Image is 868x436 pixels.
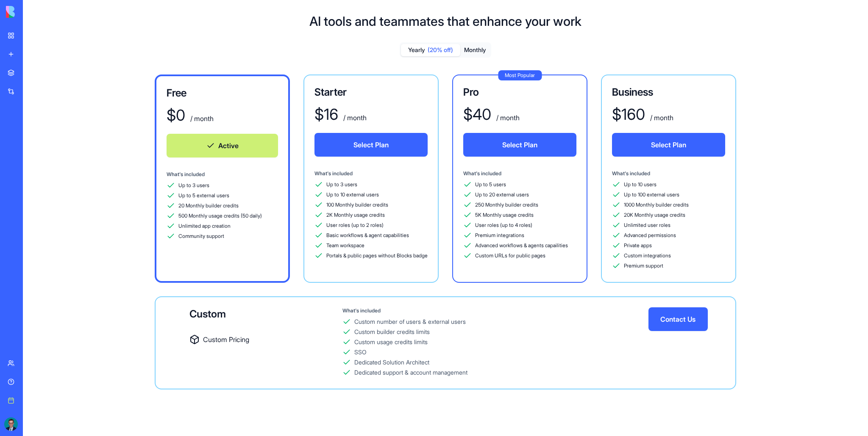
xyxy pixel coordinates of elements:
div: Most Popular [498,70,542,80]
div: / month [648,113,673,123]
span: Up to 5 users [475,181,506,188]
div: $ 160 [612,106,645,123]
button: Monthly [460,44,490,56]
span: Custom URLs for public pages [475,252,545,259]
span: Up to 10 external users [326,191,379,198]
div: $ 0 [167,107,185,124]
h3: Free [167,86,278,100]
span: 20K Monthly usage credits [624,212,685,218]
span: User roles (up to 2 roles) [326,222,384,229]
span: Private apps [624,242,652,249]
span: Up to 3 users [178,182,209,189]
h3: Starter [314,86,428,99]
img: logo [6,6,58,18]
div: Dedicated support & account management [354,368,467,377]
span: Portals & public pages without Blocks badge [326,252,428,259]
h3: Business [612,86,725,99]
img: ACg8ocIWlyrQpyC9rYw-i5p2BYllzGazdWR06BEnwygcaoTbuhncZJth=s96-c [4,417,18,431]
div: What's included [463,170,576,177]
span: Unlimited app creation [178,223,231,229]
span: Up to 3 users [326,181,357,188]
h3: Pro [463,86,576,99]
button: Select Plan [314,133,428,157]
div: Dedicated Solution Architect [354,358,429,367]
div: Custom builder credits limits [354,328,430,336]
span: Community support [178,233,224,240]
div: Custom number of users & external users [354,317,466,326]
span: Up to 5 external users [178,192,229,199]
span: 100 Monthly builder credits [326,201,388,208]
span: Advanced workflows & agents capailities [475,242,568,249]
button: Active [167,134,278,157]
span: 2K Monthly usage credits [326,212,385,218]
div: / month [189,113,214,124]
span: 500 Monthly usage credits (50 daily) [178,212,262,219]
span: Team workspace [326,242,364,249]
div: Custom usage credits limits [354,338,428,346]
span: Advanced permissions [624,232,676,239]
span: Premium integrations [475,232,524,239]
h1: AI tools and teammates that enhance your work [309,14,581,29]
span: 5K Monthly usage credits [475,212,534,218]
div: / month [495,113,520,123]
div: What's included [612,170,725,177]
div: What's included [167,171,278,178]
button: Yearly [401,44,460,56]
span: Basic workflows & agent capabilities [326,232,409,239]
span: Up to 100 external users [624,191,679,198]
div: What's included [314,170,428,177]
button: Select Plan [463,133,576,157]
button: Contact Us [648,307,708,331]
span: Up to 20 external users [475,191,529,198]
span: 250 Monthly builder credits [475,201,538,208]
span: Custom Pricing [203,334,249,345]
span: (20% off) [428,46,453,54]
div: SSO [354,348,367,356]
span: Custom integrations [624,252,671,259]
div: What's included [342,307,648,314]
div: $ 16 [314,106,338,123]
span: Unlimited user roles [624,222,670,229]
span: 1000 Monthly builder credits [624,201,689,208]
span: 20 Monthly builder credits [178,202,239,209]
span: User roles (up to 4 roles) [475,222,532,229]
span: Premium support [624,262,663,269]
div: Custom [189,307,342,321]
span: Up to 10 users [624,181,657,188]
div: / month [342,113,367,123]
div: $ 40 [463,106,491,123]
button: Select Plan [612,133,725,157]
